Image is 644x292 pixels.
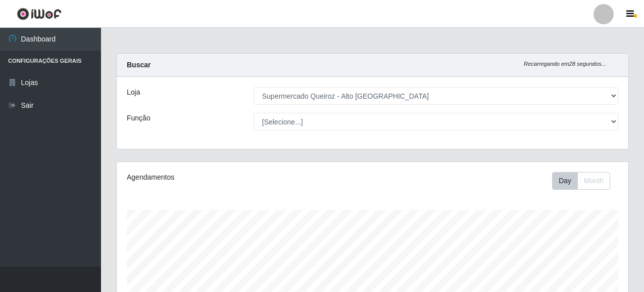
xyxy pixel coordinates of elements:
[127,87,140,98] label: Loja
[127,113,151,123] label: Função
[552,172,578,190] button: Day
[552,172,610,190] div: First group
[524,61,606,67] i: Recarregando em 28 segundos...
[127,61,151,69] strong: Buscar
[17,8,62,20] img: CoreUI Logo
[552,172,618,190] div: Toolbar with button groups
[127,172,323,183] div: Agendamentos
[577,172,610,190] button: Month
